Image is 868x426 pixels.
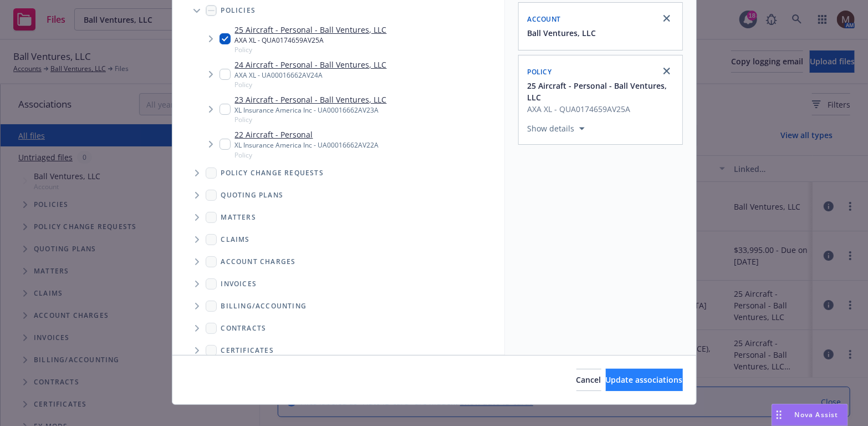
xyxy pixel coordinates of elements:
span: Policy change requests [221,170,324,176]
span: Policy [528,67,552,77]
button: Update associations [606,369,683,391]
span: Contracts [221,325,267,332]
span: Nova Assist [795,410,839,419]
a: close [660,64,673,78]
div: AXA XL - UA00016662AV24A [235,70,387,80]
span: Policy [235,115,387,124]
span: Policy [235,150,379,160]
span: Policy [235,80,387,89]
button: Show details [523,122,589,135]
span: Billing/Accounting [221,303,307,310]
button: Cancel [576,369,601,391]
button: 25 Aircraft - Personal - Ball Ventures, LLC [528,80,676,103]
span: Certificates [221,347,274,354]
span: Invoices [221,281,257,287]
span: Matters [221,214,256,221]
span: Policy [235,45,387,54]
a: close [660,12,673,25]
a: 23 Aircraft - Personal - Ball Ventures, LLC [235,94,387,105]
a: 24 Aircraft - Personal - Ball Ventures, LLC [235,59,387,70]
span: Update associations [606,374,683,385]
button: Ball Ventures, LLC [528,27,596,39]
span: Claims [221,236,250,243]
div: AXA XL - QUA0174659AV25A [235,35,387,45]
span: Account charges [221,258,296,265]
span: Quoting plans [221,192,284,199]
div: Drag to move [772,404,786,425]
div: XL Insurance America Inc - UA00016662AV22A [235,140,379,150]
span: AXA XL - QUA0174659AV25A [528,103,676,115]
button: Nova Assist [772,404,848,426]
span: Account [528,14,561,24]
span: Policies [221,7,256,14]
div: XL Insurance America Inc - UA00016662AV23A [235,105,387,115]
span: Cancel [576,374,601,385]
a: 22 Aircraft - Personal [235,129,379,140]
a: 25 Aircraft - Personal - Ball Ventures, LLC [235,24,387,35]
